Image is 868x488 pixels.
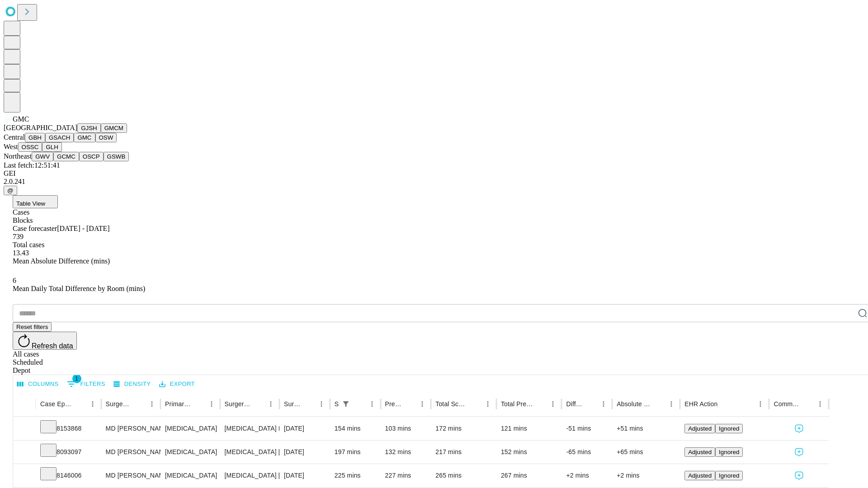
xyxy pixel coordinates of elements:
button: Show filters [65,377,108,391]
div: 227 mins [385,464,427,487]
div: Difference [566,400,584,408]
button: Menu [315,398,328,410]
div: 265 mins [435,464,492,487]
button: OSW [95,133,117,142]
div: +2 mins [617,464,675,487]
span: West [4,143,18,150]
span: Adjusted [688,472,712,479]
button: Export [157,377,197,391]
button: GSWB [104,152,129,161]
button: Sort [252,398,264,410]
div: Primary Service [165,400,191,408]
button: Sort [718,398,731,410]
div: 121 mins [501,417,557,440]
span: Northeast [4,152,32,160]
div: -51 mins [566,417,608,440]
button: @ [4,186,17,195]
span: 1 [72,374,81,383]
div: Surgeon Name [106,400,132,408]
button: Show filters [340,398,352,410]
div: EHR Action [684,400,717,408]
button: Adjusted [684,447,715,457]
span: Table View [16,200,45,207]
div: Case Epic Id [40,400,73,408]
button: Sort [193,398,205,410]
div: Scheduled In Room Duration [335,400,339,408]
span: [GEOGRAPHIC_DATA] [4,124,77,131]
span: Ignored [719,449,739,455]
button: Sort [353,398,366,410]
button: Menu [547,398,559,410]
button: Menu [665,398,678,410]
button: Sort [469,398,481,410]
div: GEI [4,169,864,178]
div: 8146006 [40,464,97,487]
button: Sort [133,398,146,410]
div: [MEDICAL_DATA] DIAGNOSTIC [225,417,275,440]
span: Refresh data [32,342,73,350]
button: Ignored [715,471,743,480]
div: [MEDICAL_DATA] [165,441,215,464]
button: GMC [74,133,95,142]
button: Sort [74,398,86,410]
div: MD [PERSON_NAME] [PERSON_NAME] Md [106,417,156,440]
div: [MEDICAL_DATA] [MEDICAL_DATA] REPAIR WO/ MESH [225,464,275,487]
span: Ignored [719,425,739,432]
div: Surgery Name [225,400,251,408]
span: Mean Daily Total Difference by Room (mins) [13,285,145,292]
span: 13.43 [13,249,29,257]
span: Adjusted [688,425,712,432]
button: OSSC [18,142,42,152]
span: GMC [13,115,29,123]
button: Sort [534,398,547,410]
button: Menu [146,398,158,410]
button: GWV [32,152,53,161]
button: Menu [205,398,218,410]
div: Surgery Date [284,400,302,408]
span: Last fetch: 12:51:41 [4,161,60,169]
button: Reset filters [13,322,52,332]
div: Predicted In Room Duration [385,400,403,408]
button: Adjusted [684,424,715,433]
button: GLH [42,142,61,152]
span: Mean Absolute Difference (mins) [13,257,110,265]
div: Total Scheduled Duration [435,400,468,408]
div: MD [PERSON_NAME] [PERSON_NAME] Md [106,464,156,487]
button: Ignored [715,424,743,433]
div: Comments [774,400,800,408]
div: +2 mins [566,464,608,487]
button: Sort [801,398,814,410]
button: Sort [585,398,597,410]
button: Expand [18,421,31,437]
div: 217 mins [435,441,492,464]
div: 225 mins [335,464,376,487]
button: Refresh data [13,332,77,350]
button: Expand [18,468,31,484]
button: Menu [754,398,767,410]
button: Menu [86,398,99,410]
div: [MEDICAL_DATA] [165,417,215,440]
div: Absolute Difference [617,400,651,408]
div: 103 mins [385,417,427,440]
div: +51 mins [617,417,675,440]
div: [DATE] [284,441,325,464]
div: 152 mins [501,441,557,464]
button: Sort [652,398,665,410]
button: Select columns [15,377,61,391]
div: 1 active filter [340,398,352,410]
button: Density [111,377,153,391]
button: Sort [403,398,416,410]
span: Ignored [719,472,739,479]
div: [MEDICAL_DATA] [165,464,215,487]
span: [DATE] - [DATE] [57,225,109,232]
span: 6 [13,277,16,284]
div: 267 mins [501,464,557,487]
span: Total cases [13,241,44,249]
button: Menu [366,398,378,410]
div: MD [PERSON_NAME] [106,441,156,464]
div: Total Predicted Duration [501,400,533,408]
button: GBH [25,133,45,142]
div: 197 mins [335,441,376,464]
div: 132 mins [385,441,427,464]
button: Adjusted [684,471,715,480]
